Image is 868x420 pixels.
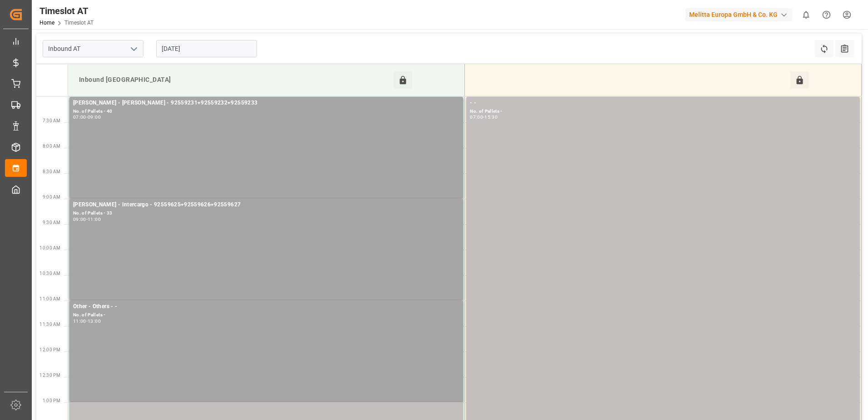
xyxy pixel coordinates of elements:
[156,40,257,57] input: DD-MM-YYYY
[73,311,459,319] div: No. of Pallets -
[88,319,101,323] div: 13:00
[86,319,88,323] div: -
[88,217,101,221] div: 11:00
[73,302,459,311] div: Other - Others - -
[39,322,60,327] span: 11:30 AM
[43,169,60,174] span: 8:30 AM
[88,115,101,119] div: 09:00
[86,115,88,119] div: -
[39,373,60,378] span: 12:30 PM
[127,42,140,56] button: open menu
[73,99,459,108] div: [PERSON_NAME] - [PERSON_NAME] - 92559231+92559232+92559233
[816,5,837,25] button: Help Center
[73,115,86,119] div: 07:00
[39,296,60,301] span: 11:00 AM
[484,115,498,119] div: 15:30
[39,271,60,276] span: 10:30 AM
[43,398,60,403] span: 1:00 PM
[73,319,86,323] div: 11:00
[43,195,60,200] span: 9:00 AM
[39,245,60,250] span: 10:00 AM
[470,108,856,115] div: No. of Pallets -
[39,4,94,18] div: Timeslot AT
[73,210,459,217] div: No. of Pallets - 33
[43,118,60,123] span: 7:30 AM
[43,144,60,149] span: 8:00 AM
[73,200,459,210] div: [PERSON_NAME] - Intercargo - 92559625+92559626+92559627
[796,5,816,25] button: show 0 new notifications
[75,71,394,89] div: Inbound [GEOGRAPHIC_DATA]
[686,6,796,23] button: Melitta Europa GmbH & Co. KG
[73,108,459,115] div: No. of Pallets - 40
[470,115,483,119] div: 07:00
[43,220,60,225] span: 9:30 AM
[470,99,856,108] div: - -
[39,20,54,26] a: Home
[39,347,60,352] span: 12:00 PM
[43,40,143,57] input: Type to search/select
[86,217,88,221] div: -
[483,115,484,119] div: -
[73,217,86,221] div: 09:00
[686,8,792,21] div: Melitta Europa GmbH & Co. KG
